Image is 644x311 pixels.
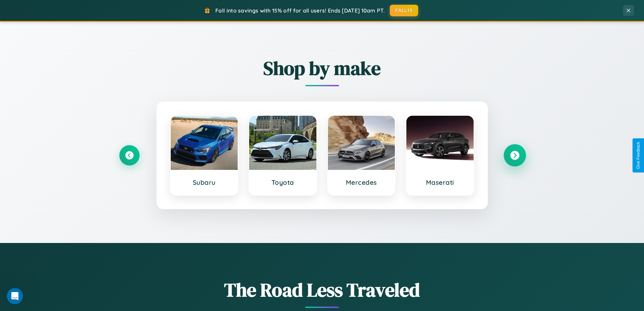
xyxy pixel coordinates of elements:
h3: Mercedes [335,178,388,186]
h3: Maserati [413,178,467,186]
h2: Shop by make [119,55,525,81]
h3: Subaru [177,178,231,186]
h3: Toyota [256,178,310,186]
span: Fall into savings with 15% off for all users! Ends [DATE] 10am PT. [215,7,385,14]
iframe: Intercom live chat [7,288,23,304]
h1: The Road Less Traveled [119,277,525,303]
div: Give Feedback [636,142,641,169]
button: FALL15 [390,5,418,16]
